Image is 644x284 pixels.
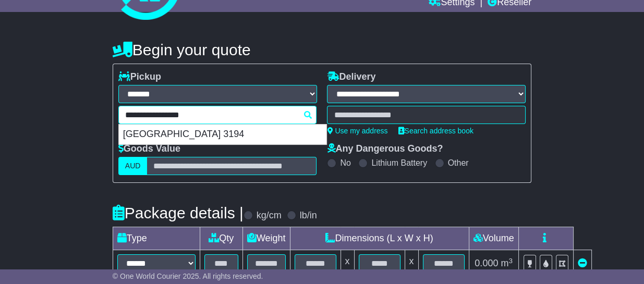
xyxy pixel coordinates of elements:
label: Any Dangerous Goods? [327,143,443,155]
label: Lithium Battery [371,158,427,168]
label: No [340,158,350,168]
td: x [405,250,418,277]
a: Use my address [327,127,387,135]
h4: Package details | [113,204,244,221]
td: Qty [200,227,242,250]
td: Dimensions (L x W x H) [290,227,469,250]
span: 0.000 [475,258,498,268]
a: Remove this item [578,258,587,268]
td: Weight [242,227,290,250]
label: AUD [118,157,148,175]
sup: 3 [508,257,513,265]
label: Goods Value [118,143,180,155]
span: © One World Courier 2025. All rights reserved. [113,272,263,280]
td: Type [113,227,200,250]
div: [GEOGRAPHIC_DATA] 3194 [119,125,326,144]
h4: Begin your quote [113,41,531,58]
a: Search address book [398,127,473,135]
label: lb/in [300,210,317,221]
label: Pickup [118,71,161,83]
td: Volume [469,227,518,250]
td: x [341,250,354,277]
label: kg/cm [257,210,282,221]
label: Delivery [327,71,375,83]
label: Other [448,158,469,168]
span: m [501,258,513,268]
